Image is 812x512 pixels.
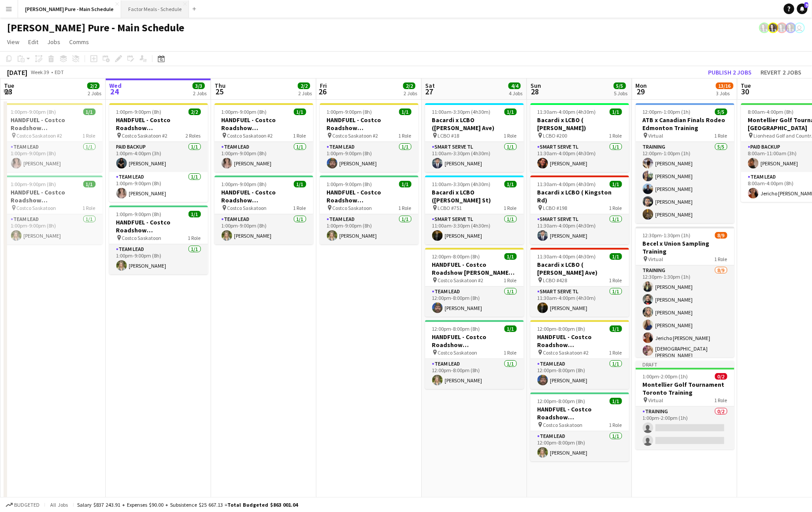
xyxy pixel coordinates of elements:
app-card-role: Paid Backup1/11:00pm-4:00pm (3h)[PERSON_NAME] [109,142,208,172]
span: LCBO #198 [543,205,567,211]
div: Salary $837 243.91 + Expenses $90.00 + Subsistence $25 667.13 = [77,501,298,508]
app-job-card: 1:00pm-9:00pm (8h)2/2HANDFUEL - Costco Roadshow [GEOGRAPHIC_DATA], [GEOGRAPHIC_DATA] Costco Saska... [109,103,208,202]
h3: Bacardi x LCBO ( [PERSON_NAME] Ave) [530,261,629,277]
span: 11:30am-4:00pm (4h30m) [538,253,596,260]
button: Factor Meals - Schedule [121,0,189,18]
h3: Montellier Golf Tournament Toronto Training [636,381,734,396]
span: 1/1 [189,211,201,217]
span: 12:00pm-8:00pm (8h) [538,325,586,332]
span: 1 Role [293,132,306,139]
span: 23 [3,86,14,97]
app-job-card: 1:00pm-9:00pm (8h)1/1HANDFUEL - Costco Roadshow [GEOGRAPHIC_DATA], [GEOGRAPHIC_DATA] Costco Saska... [215,176,313,244]
app-job-card: 1:00pm-9:00pm (8h)1/1HANDFUEL - Costco Roadshow [GEOGRAPHIC_DATA], [GEOGRAPHIC_DATA] Costco Saska... [320,176,419,244]
span: 9 [805,2,808,8]
app-card-role: Team Lead1/11:00pm-9:00pm (8h)[PERSON_NAME] [215,214,313,244]
span: 1/1 [610,181,622,187]
span: 1/1 [399,181,412,187]
span: Total Budgeted $863 001.04 [227,501,298,508]
span: Costco Saskatoon #2 [438,277,484,284]
h3: HANDFUEL - Costco Roadshow [GEOGRAPHIC_DATA], [GEOGRAPHIC_DATA] [215,188,313,204]
span: 2/2 [189,108,201,115]
div: 1:00pm-9:00pm (8h)1/1HANDFUEL - Costco Roadshow [GEOGRAPHIC_DATA], [GEOGRAPHIC_DATA] Costco Saska... [215,103,313,172]
span: 1:00pm-9:00pm (8h) [222,181,267,187]
span: 1 Role [504,277,517,284]
h3: HANDFUEL - Costco Roadshow [GEOGRAPHIC_DATA], [GEOGRAPHIC_DATA] [215,116,313,132]
h3: HANDFUEL - Costco Roadshow [GEOGRAPHIC_DATA], [GEOGRAPHIC_DATA] [530,405,629,421]
span: 1 Role [293,205,306,211]
span: 1/1 [610,325,622,332]
span: 12:00pm-8:00pm (8h) [432,325,480,332]
app-user-avatar: Ashleigh Rains [777,22,787,33]
span: 27 [424,86,435,97]
span: 8:00am-4:00pm (8h) [748,108,794,115]
div: 12:00pm-8:00pm (8h)1/1HANDFUEL - Costco Roadshow [GEOGRAPHIC_DATA], [GEOGRAPHIC_DATA] Costco Sask... [425,320,524,389]
button: [PERSON_NAME] Pure - Main Schedule [18,0,121,18]
h3: ATB x Canadian Finals Rodeo Edmonton Training [636,116,734,132]
span: 2 Roles [186,132,201,139]
h3: HANDFUEL - Costco Roadshow [GEOGRAPHIC_DATA], [GEOGRAPHIC_DATA] [109,218,208,234]
span: Costco Saskatoon [543,422,583,428]
span: LCBO #200 [543,132,567,139]
h3: Bacardi x LCBO ( [PERSON_NAME]) [530,116,629,132]
div: 12:00pm-8:00pm (8h)1/1HANDFUEL - Costco Roadshow [GEOGRAPHIC_DATA], [GEOGRAPHIC_DATA] Costco Sask... [530,392,629,461]
app-card-role: Team Lead1/112:00pm-8:00pm (8h)[PERSON_NAME] [530,359,629,389]
span: Virtual [649,397,664,404]
app-card-role: Team Lead1/112:00pm-8:00pm (8h)[PERSON_NAME] [425,359,524,389]
span: Week 39 [29,69,51,75]
span: 1/1 [504,253,517,260]
div: 2 Jobs [193,90,207,97]
div: 12:30pm-1:30pm (1h)8/9Becel x Union Sampling Training Virtual1 RoleTraining8/912:30pm-1:30pm (1h)... [636,227,734,357]
app-card-role: Team Lead1/11:00pm-9:00pm (8h)[PERSON_NAME] [320,142,419,172]
span: 1 Role [399,205,412,211]
span: 1 Role [609,132,622,139]
div: 3 Jobs [716,90,733,97]
h3: HANDFUEL - Costco Roadshow [GEOGRAPHIC_DATA], [GEOGRAPHIC_DATA] [320,116,419,132]
a: View [4,36,23,48]
div: 4 Jobs [509,90,523,97]
span: 28 [529,86,541,97]
span: 12:00pm-8:00pm (8h) [432,253,480,260]
app-card-role: Team Lead1/112:00pm-8:00pm (8h)[PERSON_NAME] [425,287,524,317]
div: 1:00pm-9:00pm (8h)1/1HANDFUEL - Costco Roadshow [GEOGRAPHIC_DATA], [GEOGRAPHIC_DATA] Costco Saska... [320,103,419,172]
app-card-role: Team Lead1/11:00pm-9:00pm (8h)[PERSON_NAME] [4,142,103,172]
span: 1 Role [504,349,517,356]
app-user-avatar: Ashleigh Rains [759,22,770,33]
span: 12:30pm-1:30pm (1h) [643,232,691,239]
span: Costco Saskatoon [122,235,162,241]
span: 1 Role [609,277,622,284]
span: 1/1 [610,398,622,404]
span: 1 Role [504,205,517,211]
span: 2/2 [403,82,415,89]
h3: HANDFUEL - Costco Roadshow [GEOGRAPHIC_DATA], [GEOGRAPHIC_DATA] [425,333,524,349]
span: 26 [319,86,327,97]
app-card-role: Smart Serve TL1/111:30am-4:00pm (4h30m)[PERSON_NAME] [530,214,629,244]
span: LCBO #428 [543,277,567,284]
span: 1/1 [83,181,96,187]
span: 1/1 [83,108,96,115]
div: 11:00am-3:30pm (4h30m)1/1Bacardi x LCBO ([PERSON_NAME] Ave) LCBO #181 RoleSmart Serve TL1/111:00a... [425,103,524,172]
a: Comms [66,36,93,48]
span: Tue [4,82,14,90]
span: 1:00pm-9:00pm (8h) [222,108,267,115]
span: 1:00pm-9:00pm (8h) [116,108,162,115]
app-card-role: Team Lead1/11:00pm-9:00pm (8h)[PERSON_NAME] [4,214,103,244]
app-job-card: 12:00pm-8:00pm (8h)1/1HANDFUEL - Costco Roadshow [GEOGRAPHIC_DATA], [GEOGRAPHIC_DATA] Costco Sask... [530,320,629,389]
app-job-card: 12:00pm-1:00pm (1h)5/5ATB x Canadian Finals Rodeo Edmonton Training Virtual1 RoleTraining5/512:00... [636,103,734,223]
a: Jobs [44,36,64,48]
span: 1/1 [504,108,517,115]
app-user-avatar: Ashleigh Rains [768,22,779,33]
span: All jobs [48,501,70,508]
span: 2/2 [87,82,100,89]
span: 1/1 [504,325,517,332]
app-job-card: 1:00pm-9:00pm (8h)1/1HANDFUEL - Costco Roadshow [GEOGRAPHIC_DATA], [GEOGRAPHIC_DATA] Costco Saska... [4,103,103,172]
span: Costco Saskatoon #2 [17,132,63,139]
div: 11:30am-4:00pm (4h30m)1/1Bacardi x LCBO ( [PERSON_NAME] Ave) LCBO #4281 RoleSmart Serve TL1/111:3... [530,248,629,317]
app-job-card: 1:00pm-9:00pm (8h)1/1HANDFUEL - Costco Roadshow [GEOGRAPHIC_DATA], [GEOGRAPHIC_DATA] Costco Saska... [109,206,208,274]
app-job-card: 11:30am-4:00pm (4h30m)1/1Bacardi x LCBO ( [PERSON_NAME]) LCBO #2001 RoleSmart Serve TL1/111:30am-... [530,103,629,172]
span: 1:00pm-9:00pm (8h) [116,211,162,217]
div: 12:00pm-8:00pm (8h)1/1HANDFUEL - Costco Roadshow [PERSON_NAME], [GEOGRAPHIC_DATA] Costco Saskatoo... [425,248,524,317]
app-card-role: Training5/512:00pm-1:00pm (1h)[PERSON_NAME][PERSON_NAME][PERSON_NAME][PERSON_NAME][PERSON_NAME] [636,142,734,223]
